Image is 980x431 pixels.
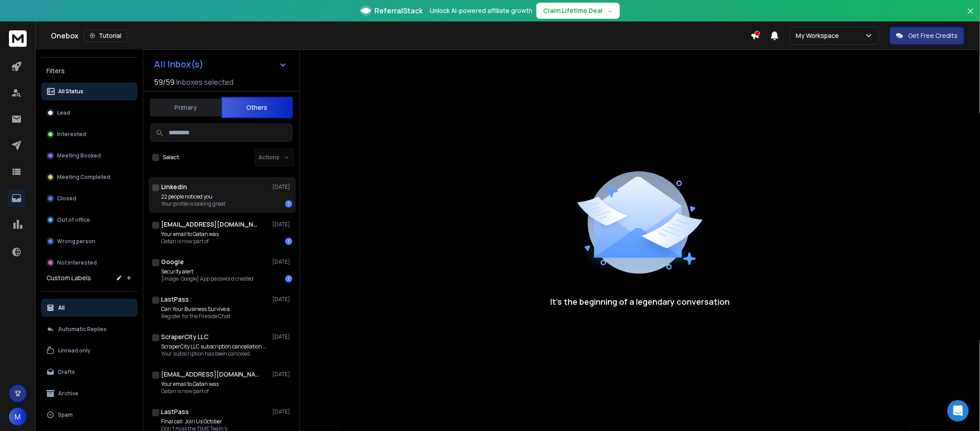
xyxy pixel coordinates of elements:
button: Lead [41,104,137,122]
p: [DATE] [272,371,292,378]
p: Unread only [58,347,91,354]
button: Wrong person [41,232,137,250]
button: Out of office [41,211,137,229]
p: 22 people noticed you [161,193,225,200]
h1: All Inbox(s) [154,60,203,69]
p: [DATE] [272,333,292,340]
h3: Inboxes selected [176,77,233,87]
p: Final call: Join Us October [161,418,227,425]
button: Unread only [41,342,137,360]
p: My Workspace [796,31,843,40]
p: Drafts [58,369,75,376]
button: Meeting Completed [41,168,137,186]
p: Interested [57,131,86,138]
button: Close banner [965,5,976,27]
p: It’s the beginning of a legendary conversation [550,295,730,308]
p: ScraperCity LLC subscription cancellation confirmation [161,343,268,350]
p: Your subscription has been canceled [161,350,268,357]
p: Your email to Gatan was [161,381,219,388]
h1: [EMAIL_ADDRESS][DOMAIN_NAME] [161,220,259,229]
h1: Google [161,257,184,266]
button: Not Interested [41,254,137,272]
button: Closed [41,190,137,207]
button: Get Free Credits [890,27,964,45]
p: Lead [57,109,70,116]
p: Out of office [57,216,90,224]
div: 1 [285,238,292,245]
h1: LastPass [161,407,189,416]
h1: ScraperCity LLC [161,332,208,341]
button: M [9,408,27,426]
label: Select [163,154,179,161]
p: Meeting Booked [57,152,101,159]
button: Primary [150,98,221,117]
p: Your profile is looking great [161,200,225,207]
h3: Filters [41,65,137,77]
p: [image: Google] App password created [161,275,253,282]
div: Open Intercom Messenger [947,400,969,422]
p: All [58,304,65,311]
span: → [606,6,613,15]
p: [DATE] [272,258,292,265]
p: Closed [57,195,76,202]
button: Tutorial [84,29,127,42]
p: Not Interested [57,259,97,266]
p: [DATE] [272,296,292,303]
button: Archive [41,385,137,402]
p: [DATE] [272,408,292,415]
p: Security alert [161,268,253,275]
p: Get Free Credits [909,31,958,40]
p: Automatic Replies [58,326,107,333]
p: [DATE] [272,183,292,191]
p: [DATE] [272,221,292,228]
p: Your email to Gatan was [161,231,219,238]
button: All Status [41,83,137,100]
button: All [41,299,137,317]
p: Gatan is now part of [161,238,219,245]
div: Onebox [51,29,751,42]
div: 1 [285,200,292,207]
button: Meeting Booked [41,147,137,165]
h1: LinkedIn [161,182,187,191]
p: Unlock AI-powered affiliate growth [430,6,533,15]
p: All Status [58,88,83,95]
p: Gatan is now part of [161,388,219,395]
p: Wrong person [57,238,96,245]
span: 59 / 59 [154,77,174,87]
button: Automatic Replies [41,320,137,338]
button: All Inbox(s) [147,55,294,73]
p: Can Your Business Survive a [161,306,230,313]
p: Meeting Completed [57,174,110,181]
button: Drafts [41,363,137,381]
p: Register for the Fireside Chat [161,313,230,320]
button: Spam [41,406,137,424]
h3: Custom Labels [46,274,91,282]
button: Interested [41,125,137,143]
h1: LastPass [161,295,189,304]
h1: [EMAIL_ADDRESS][DOMAIN_NAME] [161,370,259,379]
button: Others [221,97,293,118]
p: Archive [58,390,79,397]
p: Spam [58,411,73,419]
button: Claim Lifetime Deal→ [536,3,620,19]
span: ReferralStack [375,5,423,16]
div: 1 [285,275,292,282]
